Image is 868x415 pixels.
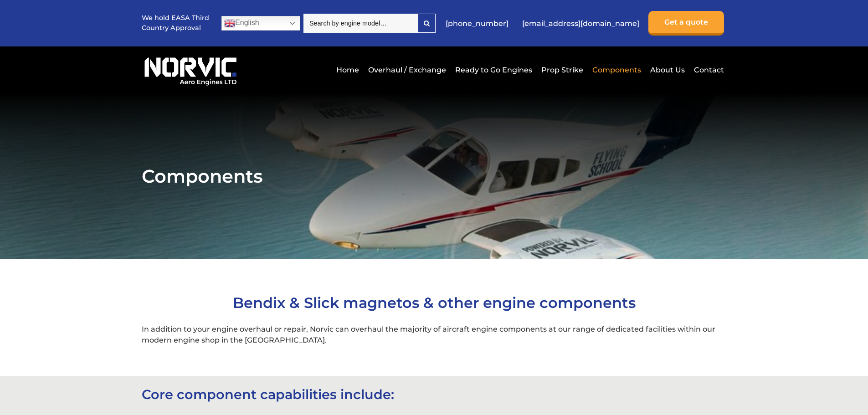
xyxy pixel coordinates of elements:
img: Norvic Aero Engines logo [142,53,239,86]
a: About Us [648,59,687,81]
span: Core component capabilities include: [142,386,394,402]
p: In addition to your engine overhaul or repair, Norvic can overhaul the majority of aircraft engin... [142,324,726,346]
a: Get a quote [648,11,724,36]
a: Prop Strike [539,59,586,81]
img: en [224,18,235,29]
a: Ready to Go Engines [453,59,534,81]
a: [PHONE_NUMBER] [441,12,513,35]
a: [EMAIL_ADDRESS][DOMAIN_NAME] [518,12,644,35]
input: Search by engine model… [303,14,418,33]
a: Overhaul / Exchange [366,59,448,81]
span: Bendix & Slick magnetos & other engine components [233,294,636,312]
a: Components [590,59,643,81]
h1: Components [142,165,726,187]
a: English [221,16,300,31]
a: Contact [692,59,724,81]
p: We hold EASA Third Country Approval [142,13,210,33]
a: Home [334,59,361,81]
